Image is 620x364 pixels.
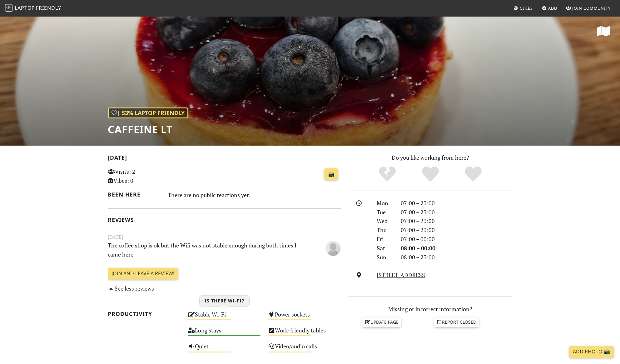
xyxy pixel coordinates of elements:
[5,4,12,12] img: LaptopFriendly
[108,268,178,280] a: Join and leave a review!
[397,199,516,208] div: 07:00 – 23:00
[348,305,513,314] p: Missing or incorrect information?
[373,253,397,262] div: Sun
[511,2,535,14] a: Cities
[348,153,513,162] p: Do you like working from here?
[397,244,516,253] div: 08:00 – 00:00
[36,4,61,11] span: Friendly
[108,285,154,292] a: See less reviews
[108,154,341,163] h2: [DATE]
[184,309,264,325] div: Stable Wi-Fi
[184,341,264,357] div: Quiet
[168,190,341,200] div: There are no public reactions yet.
[377,271,427,279] a: [STREET_ADDRESS]
[104,233,345,241] small: [DATE]
[434,317,479,327] a: Report closed
[108,191,161,198] h2: Been here
[373,226,397,235] div: Thu
[184,325,264,341] div: Long stays
[366,166,409,183] div: No
[373,235,397,244] div: Fri
[15,4,35,11] span: Laptop
[452,166,495,183] div: Definitely!
[108,217,341,223] h2: Reviews
[520,5,533,11] span: Cities
[264,325,345,341] div: Work-friendly tables
[325,241,340,256] img: blank-535327c66bd565773addf3077783bbfce4b00ec00e9fd257753287c682c7fa38.png
[5,3,61,14] a: LaptopFriendly LaptopFriendly
[397,226,516,235] div: 07:00 – 23:00
[409,166,452,183] div: Yes
[373,199,397,208] div: Mon
[104,241,305,259] p: The coffee shop is ok but the Wifi was not stable enough during both times I came here
[108,167,181,185] p: Visits: 2 Vibes: 0
[397,217,516,226] div: 07:00 – 23:00
[325,244,340,252] span: Anonymous
[264,309,345,325] div: Power sockets
[264,341,345,357] div: Video/audio calls
[569,346,614,358] a: Add Photo 📸
[108,107,188,118] div: | 53% Laptop Friendly
[548,5,557,11] span: Add
[539,2,560,14] a: Add
[324,168,338,180] a: 📸
[397,208,516,217] div: 07:00 – 23:00
[373,244,397,253] div: Sat
[397,253,516,262] div: 08:00 – 23:00
[563,2,613,14] a: Join Community
[362,317,401,327] a: Update page
[108,311,181,317] h2: Productivity
[373,217,397,226] div: Wed
[373,208,397,217] div: Tue
[572,5,611,11] span: Join Community
[200,296,249,306] h3: Is there Wi-Fi?
[108,123,188,135] h1: Caffeine LT
[397,235,516,244] div: 07:00 – 00:00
